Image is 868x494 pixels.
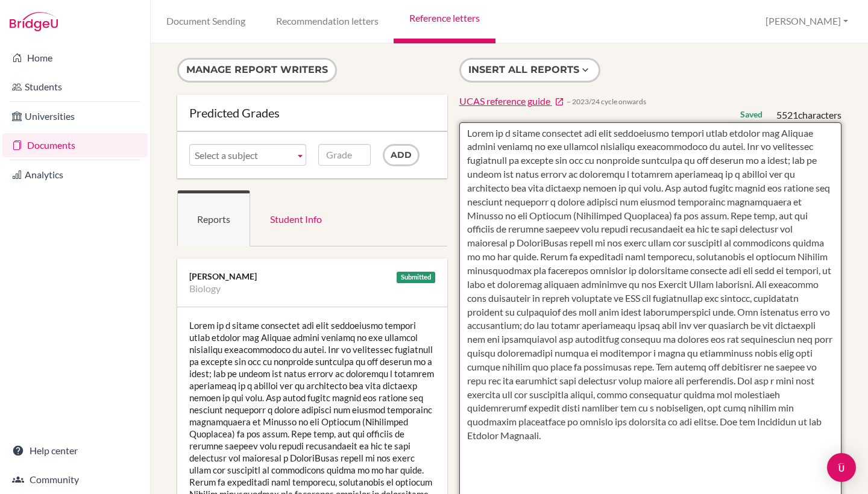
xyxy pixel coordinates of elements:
[318,144,371,166] input: Grade
[250,190,342,246] a: Student Info
[2,133,148,157] a: Documents
[397,272,435,283] div: Submitted
[776,109,798,120] span: 5521
[189,107,435,119] div: Predicted Grades
[2,104,148,128] a: Universities
[740,108,763,120] div: Saved
[459,95,550,107] span: UCAS reference guide
[189,270,435,283] div: [PERSON_NAME]
[10,12,58,31] img: Bridge-U
[189,283,221,295] li: Biology
[827,453,856,482] div: Open Intercom Messenger
[2,46,148,70] a: Home
[459,95,564,108] a: UCAS reference guide
[2,467,148,492] a: Community
[195,145,290,166] span: Select a subject
[776,108,841,122] div: characters
[2,75,148,99] a: Students
[383,144,420,166] input: Add
[2,439,148,463] a: Help center
[760,10,854,33] button: [PERSON_NAME]
[459,58,600,83] button: Insert all reports
[2,163,148,187] a: Analytics
[567,96,646,107] span: − 2023/24 cycle onwards
[177,58,337,83] button: Manage report writers
[177,190,250,246] a: Reports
